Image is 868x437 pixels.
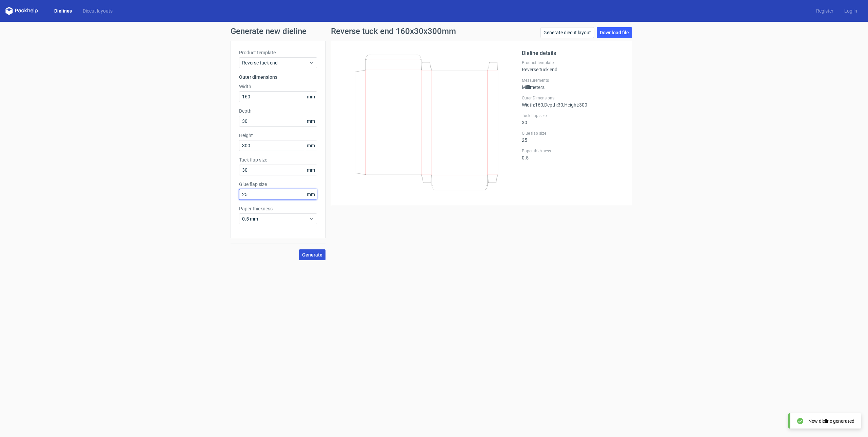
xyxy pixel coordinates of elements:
[522,113,624,118] label: Tuck flap size
[242,215,309,222] span: 0.5 mm
[302,252,322,257] span: Generate
[522,148,624,160] div: 0.5
[522,148,624,154] label: Paper thickness
[305,189,317,199] span: mm
[543,102,563,108] span: , Depth : 30
[231,27,637,35] h1: Generate new dieline
[239,74,317,80] h3: Outer dimensions
[239,83,317,90] label: Width
[522,131,624,143] div: 25
[522,131,624,136] label: Glue flap size
[305,165,317,175] span: mm
[305,140,317,151] span: mm
[331,27,456,35] h1: Reverse tuck end 160x30x300mm
[522,78,624,83] label: Measurements
[242,59,309,66] span: Reverse tuck end
[239,108,317,114] label: Depth
[563,102,587,108] span: , Height : 300
[239,205,317,212] label: Paper thickness
[239,132,317,139] label: Height
[239,156,317,163] label: Tuck flap size
[239,181,317,188] label: Glue flap size
[305,116,317,126] span: mm
[522,78,624,90] div: Millimeters
[522,102,543,108] span: Width : 160
[299,249,325,260] button: Generate
[811,7,839,14] a: Register
[540,27,594,38] a: Generate diecut layout
[522,49,624,57] h2: Dieline details
[522,60,624,65] label: Product template
[522,113,624,125] div: 30
[808,418,854,424] div: New dieline generated
[522,60,624,72] div: Reverse tuck end
[239,49,317,56] label: Product template
[305,92,317,102] span: mm
[49,7,77,14] a: Dielines
[522,95,624,101] label: Outer Dimensions
[839,7,863,14] a: Log in
[77,7,118,14] a: Diecut layouts
[597,27,632,38] a: Download file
